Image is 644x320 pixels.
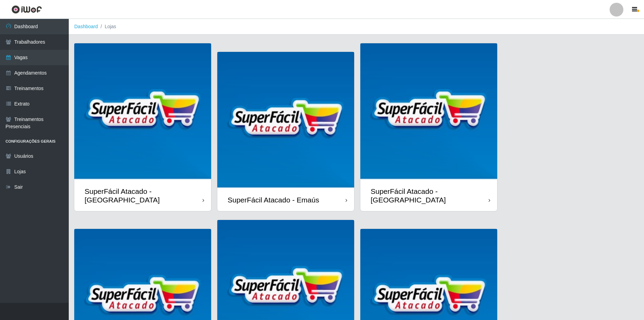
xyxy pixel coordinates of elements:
[74,24,98,29] a: Dashboard
[11,5,42,14] img: CoreUI Logo
[217,52,354,211] a: SuperFácil Atacado - Emaús
[74,43,211,211] a: SuperFácil Atacado - [GEOGRAPHIC_DATA]
[74,43,211,180] img: cardImg
[371,187,489,204] div: SuperFácil Atacado - [GEOGRAPHIC_DATA]
[69,19,644,35] nav: breadcrumb
[360,43,497,180] img: cardImg
[360,43,497,211] a: SuperFácil Atacado - [GEOGRAPHIC_DATA]
[228,196,319,204] div: SuperFácil Atacado - Emaús
[217,52,354,189] img: cardImg
[98,23,116,30] li: Lojas
[85,187,203,204] div: SuperFácil Atacado - [GEOGRAPHIC_DATA]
